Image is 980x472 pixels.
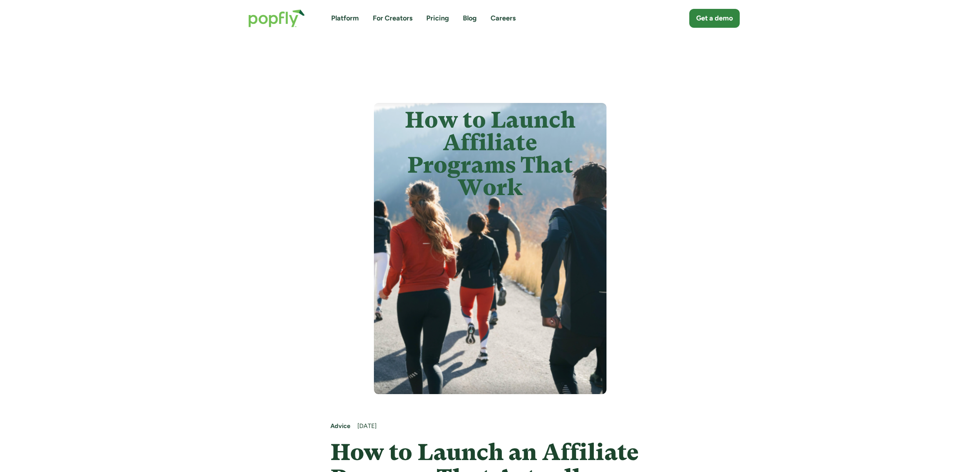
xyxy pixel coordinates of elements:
[373,13,412,23] a: For Creators
[696,13,733,23] div: Get a demo
[426,13,449,23] a: Pricing
[241,2,313,35] a: home
[689,9,740,28] a: Get a demo
[463,13,477,23] a: Blog
[331,13,359,23] a: Platform
[357,422,650,430] div: [DATE]
[330,422,350,430] a: Advice
[491,13,516,23] a: Careers
[330,422,350,430] strong: Advice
